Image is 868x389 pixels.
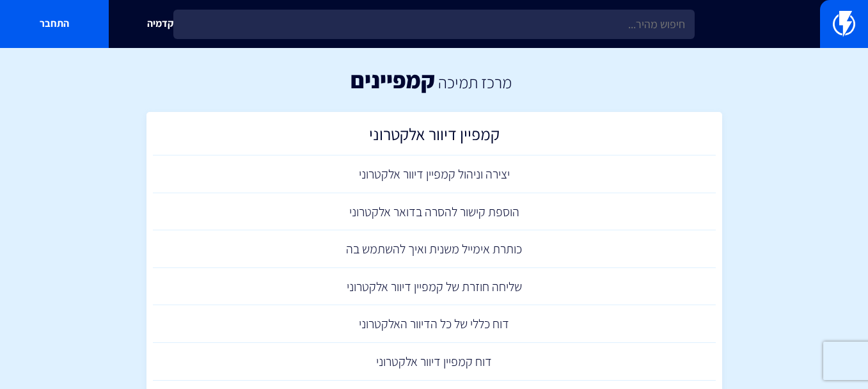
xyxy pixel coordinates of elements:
[438,71,512,93] a: מרכז תמיכה
[153,305,716,343] a: דוח כללי של כל הדיוור האלקטרוני
[159,125,709,150] h2: קמפיין דיוור אלקטרוני
[153,230,716,268] a: כותרת אימייל משנית ואיך להשתמש בה
[153,118,716,156] a: קמפיין דיוור אלקטרוני
[153,193,716,231] a: הוספת קישור להסרה בדואר אלקטרוני
[153,155,716,193] a: יצירה וניהול קמפיין דיוור אלקטרוני
[153,268,716,306] a: שליחה חוזרת של קמפיין דיוור אלקטרוני
[153,343,716,381] a: דוח קמפיין דיוור אלקטרוני
[173,10,694,39] input: חיפוש מהיר...
[351,67,435,93] h1: קמפיינים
